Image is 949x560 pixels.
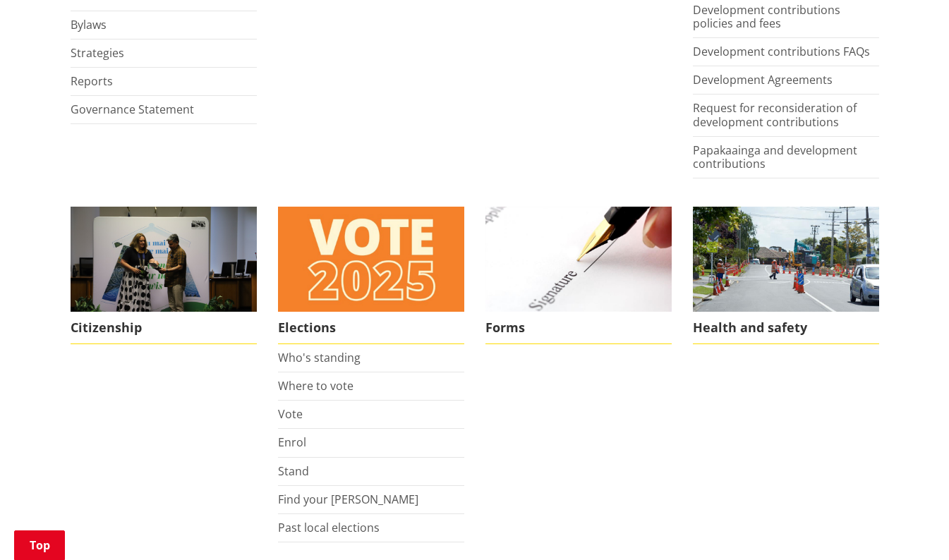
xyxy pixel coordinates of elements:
[693,2,840,31] a: Development contributions policies and fees
[71,102,194,117] a: Governance Statement
[71,312,257,344] span: Citizenship
[693,207,879,312] img: Health and safety
[71,207,257,312] img: Citizenship Ceremony March 2023
[278,406,303,422] a: Vote
[14,530,65,560] a: Top
[278,312,464,344] span: Elections
[278,434,306,450] a: Enrol
[71,17,107,32] a: Bylaws
[71,207,257,344] a: Citizenship Ceremony March 2023 Citizenship
[71,73,113,89] a: Reports
[485,207,672,312] img: Find a form to complete
[485,312,672,344] span: Forms
[693,312,879,344] span: Health and safety
[278,207,464,344] a: Elections
[278,350,361,365] a: Who's standing
[485,207,672,344] a: Find a form to complete Forms
[693,44,870,59] a: Development contributions FAQs
[693,207,879,344] a: Health and safety Health and safety
[278,492,418,507] a: Find your [PERSON_NAME]
[278,378,353,394] a: Where to vote
[693,100,857,129] a: Request for reconsideration of development contributions
[71,45,124,61] a: Strategies
[884,501,935,552] iframe: Messenger Launcher
[693,142,857,171] a: Papakaainga and development contributions
[278,207,464,312] img: Vote 2025
[693,72,833,87] a: Development Agreements
[278,520,380,535] a: Past local elections
[278,463,309,479] a: Stand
